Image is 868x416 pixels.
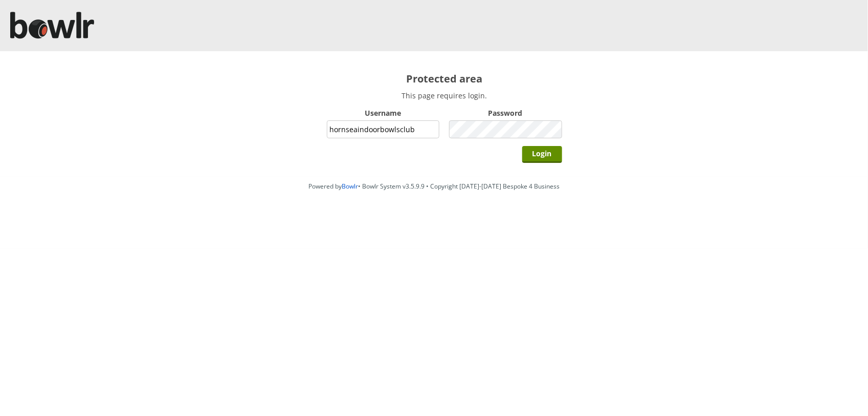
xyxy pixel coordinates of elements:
[342,182,358,191] a: Bowlr
[522,146,562,163] input: Login
[449,108,562,118] label: Password
[327,91,562,100] p: This page requires login.
[327,108,440,118] label: Username
[308,182,560,191] span: Powered by • Bowlr System v3.5.9.9 • Copyright [DATE]-[DATE] Bespoke 4 Business
[327,72,562,86] h2: Protected area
